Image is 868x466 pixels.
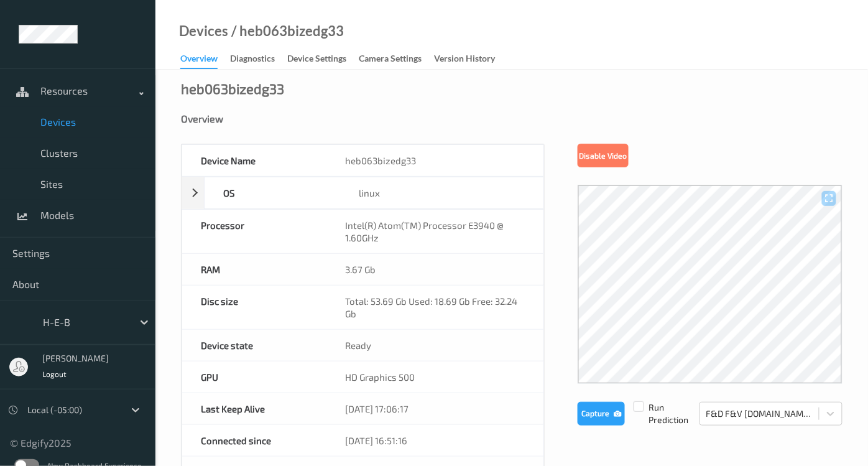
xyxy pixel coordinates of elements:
[182,286,326,329] div: Disc size
[228,25,344,37] div: / heb063bizedg33
[326,330,543,361] div: Ready
[326,254,543,285] div: 3.67 Gb
[434,52,495,68] div: Version History
[359,52,422,68] div: Camera Settings
[578,402,625,426] button: Capture
[326,361,543,393] div: HD Graphics 500
[287,52,346,68] div: Device Settings
[182,393,326,424] div: Last Keep Alive
[179,25,228,37] a: Devices
[182,254,326,285] div: RAM
[326,210,543,253] div: Intel(R) Atom(TM) Processor E3940 @ 1.60GHz
[182,145,326,176] div: Device Name
[182,330,326,361] div: Device state
[326,145,543,176] div: heb063bizedg33
[578,144,629,167] button: Disable Video
[326,286,543,329] div: Total: 53.69 Gb Used: 18.69 Gb Free: 32.24 Gb
[434,50,507,68] a: Version History
[182,177,544,209] div: OSlinux
[181,113,843,125] div: Overview
[182,210,326,253] div: Processor
[340,177,543,208] div: linux
[182,361,326,393] div: GPU
[359,50,434,68] a: Camera Settings
[326,425,543,456] div: [DATE] 16:51:16
[287,50,359,68] a: Device Settings
[326,393,543,424] div: [DATE] 17:06:17
[180,52,218,69] div: Overview
[230,52,275,68] div: Diagnostics
[181,82,284,95] div: heb063bizedg33
[625,401,699,426] span: Run Prediction
[230,50,287,68] a: Diagnostics
[205,177,340,208] div: OS
[180,50,230,69] a: Overview
[182,425,326,456] div: Connected since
